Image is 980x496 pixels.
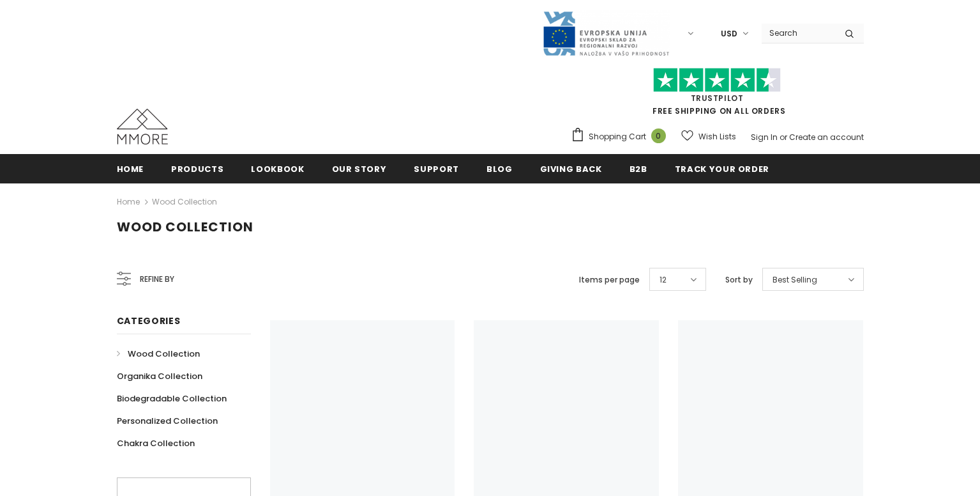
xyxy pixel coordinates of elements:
[542,10,670,57] img: Javni Razpis
[571,74,864,116] span: FREE SHIPPING ON ALL ORDERS
[540,154,602,183] a: Giving back
[152,196,217,207] a: Wood Collection
[629,154,647,183] a: B2B
[171,154,223,183] a: Products
[117,392,227,405] span: Biodegradable Collection
[540,163,602,175] span: Giving back
[579,274,640,286] label: Items per page
[117,365,202,387] a: Organika Collection
[780,132,787,143] span: or
[117,432,195,454] a: Chakra Collection
[675,154,769,183] a: Track your order
[117,154,144,183] a: Home
[117,387,227,410] a: Biodegradable Collection
[751,132,778,143] a: Sign In
[629,163,647,175] span: B2B
[171,163,223,175] span: Products
[542,27,670,38] a: Javni Razpis
[773,274,817,286] span: Best Selling
[117,194,140,210] a: Home
[117,343,200,365] a: Wood Collection
[725,274,753,286] label: Sort by
[651,128,666,143] span: 0
[681,125,736,148] a: Wish Lists
[251,163,304,175] span: Lookbook
[414,163,459,175] span: support
[486,154,513,183] a: Blog
[762,24,835,42] input: Search Site
[117,218,253,236] span: Wood Collection
[675,163,769,175] span: Track your order
[589,130,646,143] span: Shopping Cart
[571,127,672,146] a: Shopping Cart 0
[117,163,144,175] span: Home
[140,272,174,286] span: Refine by
[117,410,218,432] a: Personalized Collection
[486,163,513,175] span: Blog
[691,93,744,104] a: Trustpilot
[251,154,304,183] a: Lookbook
[414,154,459,183] a: support
[117,437,195,449] span: Chakra Collection
[117,415,218,427] span: Personalized Collection
[128,348,200,360] span: Wood Collection
[332,163,387,175] span: Our Story
[332,154,387,183] a: Our Story
[789,132,864,143] a: Create an account
[698,130,736,143] span: Wish Lists
[721,27,737,40] span: USD
[117,370,202,382] span: Organika Collection
[117,314,181,327] span: Categories
[117,109,168,144] img: MMORE Cases
[653,68,781,93] img: Trust Pilot Stars
[660,274,667,286] span: 12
